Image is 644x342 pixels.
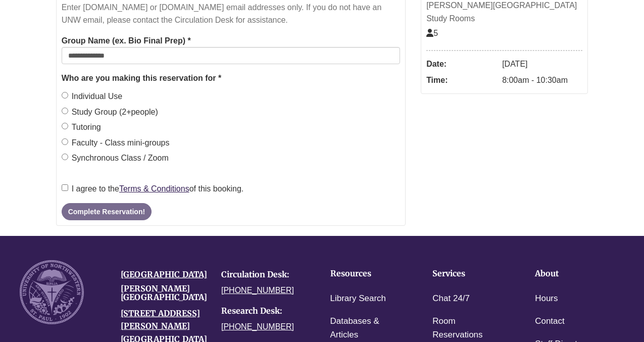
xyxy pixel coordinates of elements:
dt: Time: [426,72,497,88]
a: Terms & Conditions [119,184,189,193]
a: [GEOGRAPHIC_DATA] [121,269,207,279]
label: Tutoring [62,121,101,134]
input: I agree to theTerms & Conditionsof this booking. [62,184,68,191]
label: Group Name (ex. Bio Final Prep) * [62,34,191,47]
h4: About [535,269,606,278]
label: Synchronous Class / Zoom [62,152,169,165]
h4: Resources [330,269,402,278]
label: Faculty - Class mini-groups [62,136,170,150]
input: Individual Use [62,92,68,99]
a: Library Search [330,291,386,306]
dd: [DATE] [502,56,582,72]
a: [PHONE_NUMBER] [221,286,294,295]
input: Study Group (2+people) [62,108,68,114]
label: Study Group (2+people) [62,106,158,119]
a: Chat 24/7 [432,291,470,306]
h4: Research Desk: [221,307,307,316]
dt: Date: [426,56,497,72]
input: Tutoring [62,123,68,129]
legend: Who are you making this reservation for * [62,72,401,85]
input: Synchronous Class / Zoom [62,154,68,160]
a: [PHONE_NUMBER] [221,322,294,331]
a: Contact [535,314,565,329]
dd: 8:00am - 10:30am [502,72,582,88]
a: Hours [535,291,558,306]
input: Faculty - Class mini-groups [62,138,68,145]
img: UNW seal [20,260,84,324]
p: Enter [DOMAIN_NAME] or [DOMAIN_NAME] email addresses only. If you do not have an UNW email, pleas... [62,1,401,27]
h4: Services [432,269,504,278]
h4: Circulation Desk: [221,270,307,279]
label: Individual Use [62,90,123,103]
label: I agree to the of this booking. [62,182,244,196]
span: The capacity of this space [426,29,438,37]
button: Complete Reservation! [62,203,152,220]
h4: [PERSON_NAME][GEOGRAPHIC_DATA] [121,284,207,302]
